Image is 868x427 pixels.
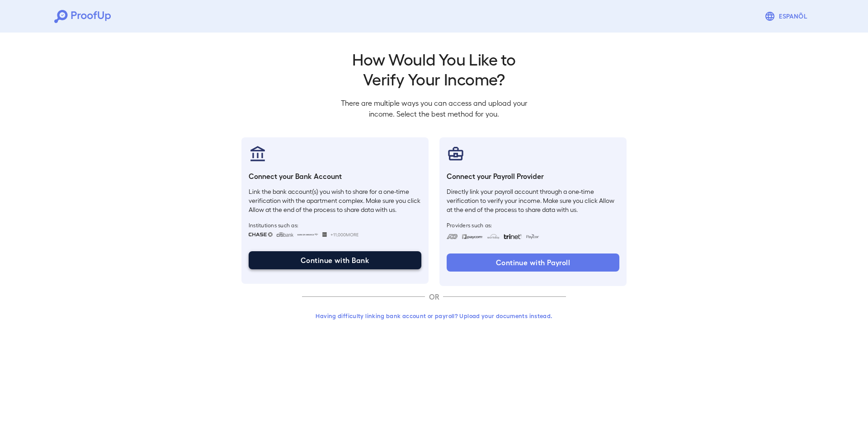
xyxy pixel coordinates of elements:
[249,251,421,269] button: Continue with Bank
[322,232,327,237] img: wellsfargo.svg
[504,234,522,239] img: trinet.svg
[249,171,421,182] h6: Connect your Bank Account
[462,234,483,239] img: paycom.svg
[487,234,500,239] img: workday.svg
[276,232,293,237] img: citibank.svg
[425,291,443,302] p: OR
[330,231,359,238] span: +11,000 More
[297,232,319,237] img: bankOfAmerica.svg
[249,221,421,229] span: Institutions such as:
[447,253,619,272] button: Continue with Payroll
[302,308,566,324] button: Having difficulty linking bank account or payroll? Upload your documents instead.
[447,221,619,229] span: Providers such as:
[447,171,619,182] h6: Connect your Payroll Provider
[249,145,267,163] img: bankAccount.svg
[761,7,814,25] button: Espanõl
[447,187,619,214] p: Directly link your payroll account through a one-time verification to verify your income. Make su...
[525,234,539,239] img: paycon.svg
[334,98,534,119] p: There are multiple ways you can access and upload your income. Select the best method for you.
[447,234,458,239] img: adp.svg
[447,145,465,163] img: payrollProvider.svg
[249,187,421,214] p: Link the bank account(s) you wish to share for a one-time verification with the apartment complex...
[334,49,534,89] h2: How Would You Like to Verify Your Income?
[249,232,273,237] img: chase.svg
